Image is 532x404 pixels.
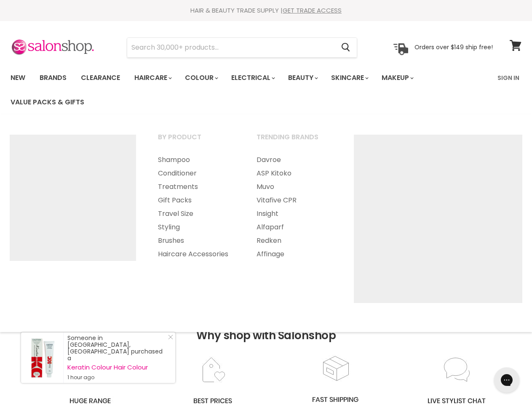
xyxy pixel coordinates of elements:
[4,93,91,111] a: Value Packs & Gifts
[414,43,493,51] p: Orders over $149 ship free!
[147,221,244,234] a: Styling
[334,38,357,57] button: Search
[246,221,343,234] a: Alfaparf
[67,374,167,381] small: 1 hour ago
[67,364,167,371] a: Keratin Colour Hair Colour
[127,37,357,58] form: Product
[246,207,343,221] a: Insight
[246,247,343,261] a: Affinage
[225,69,280,87] a: Electrical
[75,69,126,87] a: Clearance
[147,247,244,261] a: Haircare Accessories
[246,234,343,247] a: Redken
[246,194,343,207] a: Vitafive CPR
[165,335,173,343] a: Close Notification
[33,69,73,87] a: Brands
[246,130,343,151] a: Trending Brands
[492,69,524,87] a: Sign In
[179,69,223,87] a: Colour
[127,38,334,57] input: Search
[375,69,419,87] a: Makeup
[128,69,177,87] a: Haircare
[147,194,244,207] a: Gift Packs
[490,364,524,396] iframe: Gorgias live chat messenger
[4,66,492,114] ul: Main menu
[246,153,343,261] ul: Main menu
[325,69,374,87] a: Skincare
[147,153,244,167] a: Shampoo
[21,332,63,383] a: Visit product page
[147,180,244,194] a: Treatments
[147,153,244,261] ul: Main menu
[147,234,244,247] a: Brushes
[283,6,342,15] a: GET TRADE ACCESS
[147,167,244,180] a: Conditioner
[246,180,343,194] a: Muvo
[246,153,343,167] a: Davroe
[67,335,167,381] div: Someone in [GEOGRAPHIC_DATA], [GEOGRAPHIC_DATA] purchased a
[282,69,323,87] a: Beauty
[147,207,244,221] a: Travel Size
[147,130,244,151] a: By Product
[168,335,173,340] svg: Close Icon
[4,69,32,87] a: New
[246,167,343,180] a: ASP Kitoko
